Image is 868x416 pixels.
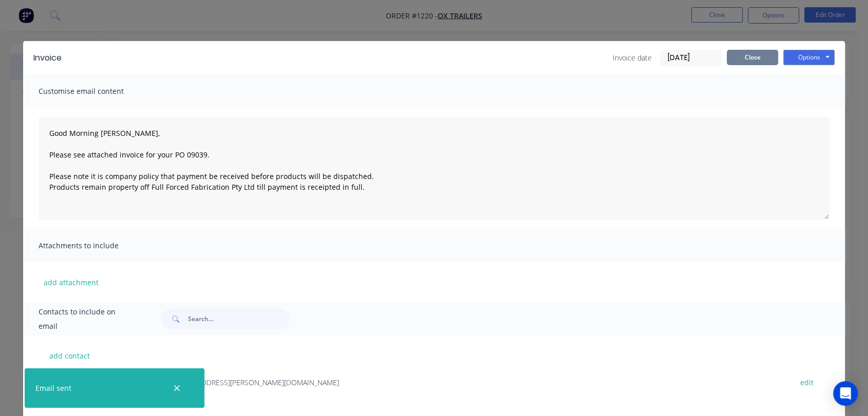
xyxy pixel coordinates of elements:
[39,305,136,333] span: Contacts to include on email
[794,375,820,389] button: edit
[39,348,100,363] button: add contact
[783,50,835,65] button: Options
[188,309,290,329] input: Search...
[833,381,858,406] div: Open Intercom Messenger
[727,50,778,65] button: Close
[35,383,71,393] div: Email sent
[114,378,339,387] span: - [PERSON_NAME][EMAIL_ADDRESS][PERSON_NAME][DOMAIN_NAME]
[613,52,652,63] span: Invoice date
[39,84,152,98] span: Customise email content
[39,274,104,290] button: add attachment
[33,52,62,64] div: Invoice
[39,239,152,253] span: Attachments to include
[39,117,829,220] textarea: Good Morning [PERSON_NAME], Please see attached invoice for your PO 09039. Please note it is comp...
